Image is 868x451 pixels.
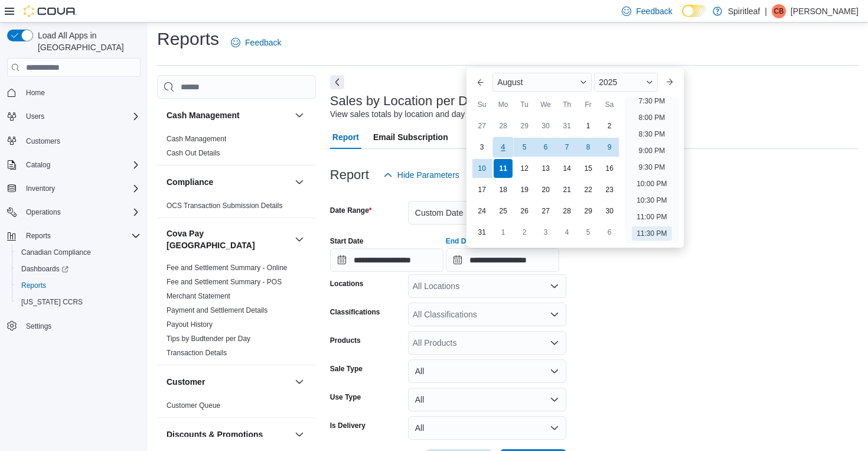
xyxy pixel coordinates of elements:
[330,75,344,89] button: Next
[17,245,141,259] span: Canadian Compliance
[167,176,213,188] h3: Compliance
[636,5,672,17] span: Feedback
[167,429,263,440] h3: Discounts & Promotions
[24,5,77,17] img: Cova
[157,261,316,365] div: Cova Pay [GEOGRAPHIC_DATA]
[600,202,619,220] div: day-30
[632,210,671,224] li: 11:00 PM
[21,109,49,124] button: Users
[7,79,141,365] nav: Complex example
[167,320,213,329] a: Payout History
[446,236,477,246] label: End Date
[682,17,683,18] span: Dark Mode
[579,202,598,220] div: day-29
[167,176,290,188] button: Compliance
[12,294,145,310] button: [US_STATE] CCRS
[26,231,51,241] span: Reports
[157,199,316,218] div: Compliance
[373,125,448,149] span: Email Subscription
[21,133,141,148] span: Customers
[330,307,380,317] label: Classifications
[494,159,513,178] div: day-11
[579,116,598,135] div: day-1
[494,202,513,220] div: day-25
[600,180,619,199] div: day-23
[21,158,141,172] span: Catalog
[26,160,50,170] span: Catalog
[408,388,566,411] button: All
[625,96,678,243] ul: Time
[632,193,671,207] li: 10:30 PM
[292,108,306,122] button: Cash Management
[167,306,267,314] a: Payment and Settlement Details
[772,4,786,18] div: Carson B
[550,338,559,348] button: Open list of options
[157,398,316,417] div: Customer
[157,132,316,165] div: Cash Management
[2,204,145,220] button: Operations
[17,262,141,276] span: Dashboards
[493,137,514,158] div: day-4
[167,228,290,251] button: Cova Pay [GEOGRAPHIC_DATA]
[515,159,534,178] div: day-12
[471,73,490,92] button: Previous Month
[292,232,306,246] button: Cova Pay [GEOGRAPHIC_DATA]
[472,159,491,178] div: day-10
[12,244,145,261] button: Canadian Compliance
[21,205,141,219] span: Operations
[579,180,598,199] div: day-22
[226,31,286,54] a: Feedback
[472,116,491,135] div: day-27
[167,202,283,210] a: OCS Transaction Submission Details
[26,137,60,146] span: Customers
[579,159,598,178] div: day-15
[536,202,555,220] div: day-27
[330,168,369,182] h3: Report
[21,85,141,100] span: Home
[497,77,523,87] span: August
[515,95,534,114] div: Tu
[594,73,657,92] div: Button. Open the year selector. 2025 is currently selected.
[557,202,576,220] div: day-28
[330,279,364,288] label: Locations
[12,277,145,294] button: Reports
[632,226,671,241] li: 11:30 PM
[557,159,576,178] div: day-14
[167,376,205,388] h3: Customer
[330,392,361,402] label: Use Type
[515,180,534,199] div: day-19
[2,157,145,173] button: Catalog
[167,429,290,440] button: Discounts & Promotions
[2,84,145,101] button: Home
[634,94,670,108] li: 7:30 PM
[21,229,141,243] span: Reports
[26,112,44,121] span: Users
[17,278,51,293] a: Reports
[21,134,65,148] a: Customers
[330,421,366,430] label: Is Delivery
[471,115,620,243] div: August, 2025
[332,125,359,149] span: Report
[536,180,555,199] div: day-20
[292,175,306,189] button: Compliance
[536,159,555,178] div: day-13
[557,138,576,157] div: day-7
[557,116,576,135] div: day-31
[600,138,619,157] div: day-9
[600,159,619,178] div: day-16
[494,223,513,242] div: day-1
[26,207,61,217] span: Operations
[600,116,619,135] div: day-2
[330,248,443,272] input: Press the down key to open a popover containing a calendar.
[634,160,670,174] li: 9:30 PM
[330,108,563,121] div: View sales totals by location and day for a specified date range.
[515,202,534,220] div: day-26
[472,202,491,220] div: day-24
[167,278,282,286] a: Fee and Settlement Summary - POS
[472,223,491,242] div: day-31
[292,427,306,442] button: Discounts & Promotions
[536,223,555,242] div: day-3
[167,335,250,343] a: Tips by Budtender per Day
[632,177,671,191] li: 10:00 PM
